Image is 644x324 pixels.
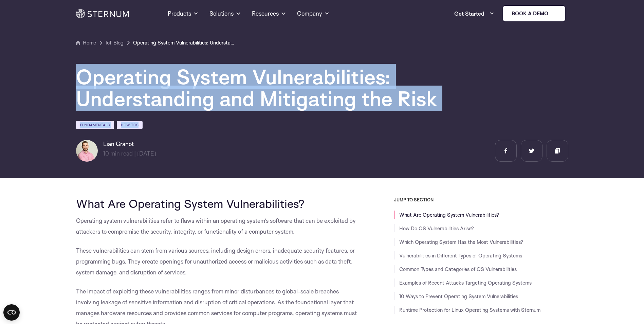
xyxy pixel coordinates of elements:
[117,121,143,129] a: How Tos
[103,140,156,148] h6: Lian Granot
[3,304,20,321] button: Open CMP widget
[394,197,568,202] h3: JUMP TO SECTION
[76,217,356,235] span: Operating system vulnerabilities refer to flaws within an operating system’s software that can be...
[76,196,305,211] span: What Are Operating System Vulnerabilities?
[399,252,522,259] a: Vulnerabilities in Different Types of Operating Systems
[76,39,96,47] a: Home
[76,66,483,109] h1: Operating System Vulnerabilities: Understanding and Mitigating the Risk
[133,39,235,47] a: Operating System Vulnerabilities: Understanding and Mitigating the Risk
[502,5,566,22] a: Book a demo
[103,150,109,157] span: 10
[252,1,286,26] a: Resources
[137,150,156,157] span: [DATE]
[168,1,199,26] a: Products
[399,307,540,313] a: Runtime Protection for Linux Operating Systems with Sternum
[399,293,518,300] a: 10 Ways to Prevent Operating System Vulnerabilities
[76,247,355,276] span: These vulnerabilities can stem from various sources, including design errors, inadequate security...
[399,280,532,286] a: Examples of Recent Attacks Targeting Operating Systems
[297,1,330,26] a: Company
[454,7,494,20] a: Get Started
[399,225,474,232] a: How Do OS Vulnerabilities Arise?
[106,39,124,47] a: IoT Blog
[399,266,517,272] a: Common Types and Categories of OS Vulnerabilities
[103,150,136,157] span: min read |
[399,212,499,218] a: What Are Operating System Vulnerabilities?
[551,11,556,16] img: sternum iot
[209,1,241,26] a: Solutions
[76,121,114,129] a: Fundamentals
[399,239,523,245] a: Which Operating System Has the Most Vulnerabilities?
[76,140,98,162] img: Lian Granot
